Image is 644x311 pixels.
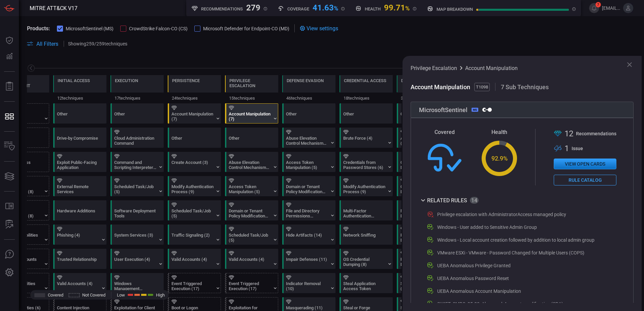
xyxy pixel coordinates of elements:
h5: map breakdown [437,7,473,12]
div: Other [282,103,335,124]
div: T1078: Valid Accounts [53,273,106,293]
div: External Remote Services [57,184,99,194]
div: T1556: Modify Authentication Process [168,176,221,196]
div: T1528: Steal Application Access Token [340,273,393,293]
div: User Execution (4) [114,257,156,267]
div: Other [400,111,443,122]
div: Other [286,111,328,122]
div: Software Deployment Tools [114,208,156,218]
div: T1564: Hide Artifacts [282,224,335,245]
div: Discovery [401,78,424,83]
div: Windows Management Instrumentation [114,281,156,291]
div: UEBA Anomalous Account Manipulation [437,288,521,294]
div: T1205: Traffic Signaling [168,224,221,245]
div: Other [225,128,278,148]
div: T1199: Trusted Relationship [53,249,106,269]
div: TA0004: Privilege Escalation [225,75,278,103]
span: % [334,5,338,12]
button: Microsoft Defender for Endpoint-CO (MD) [194,25,289,32]
div: T1546: Event Triggered Execution [225,273,278,293]
div: T1018: Remote System Discovery [397,249,450,269]
div: T1087: Account Discovery [397,128,450,148]
div: 12 techniques [53,93,106,103]
button: Related Rules [419,196,479,204]
div: Permission Groups Discovery (3) [400,233,443,243]
div: Privilege Escalation [229,78,274,88]
div: T1556: Modify Authentication Process [340,176,393,196]
div: T1040: Network Sniffing [340,224,393,245]
button: Rule Catalog [1,198,18,214]
div: Other [57,111,99,122]
span: CrowdStrike Falcon-CO (CS) [129,26,188,31]
div: Other [340,103,393,124]
p: Showing 259 / 259 techniques [68,41,127,46]
span: Account Manipulation [465,65,518,71]
div: MS [472,108,478,112]
div: T1200: Hardware Additions [53,200,106,220]
div: T1136: Create Account [168,152,221,172]
div: Valid Accounts (4) [229,257,271,267]
span: Issue [572,146,583,151]
span: % [405,5,410,12]
button: Inventory [1,138,18,154]
div: Create Account (3) [171,160,214,170]
div: UEBA Anomalous Password Reset [437,276,509,281]
div: T1070: Indicator Removal [282,273,335,293]
div: TA0005: Defense Evasion [282,75,335,103]
div: Traffic Signaling (2) [171,233,214,243]
div: Command and Scripting Interpreter (12) [114,160,156,170]
div: 18 techniques [340,93,393,103]
div: T1621: Multi-Factor Authentication Request Generation [340,200,393,220]
span: 7 Sub Techniques [501,83,549,91]
div: T1651: Cloud Administration Command [110,128,164,148]
div: T1053: Scheduled Task/Job [168,200,221,220]
div: Privilege escalation with AdministratorAccess managed policy [437,212,566,217]
div: T1484: Domain or Tenant Policy Modification [282,176,335,196]
span: 7 [595,2,601,7]
div: Network Sniffing [343,233,385,243]
div: Multi-Factor Authentication Request Generation [343,208,385,218]
div: Other [53,103,106,124]
div: Steal Application Access Token [343,281,385,291]
div: Account Discovery (4) [400,136,443,146]
div: 41.63 [313,3,338,11]
div: T1134: Access Token Manipulation [282,152,335,172]
div: Other [343,111,385,122]
div: Indicator Removal (10) [286,281,328,291]
button: View open cards [554,159,616,169]
div: T1555: Credentials from Password Stores [340,152,393,172]
div: Other [114,111,156,122]
h5: Health [365,6,381,11]
div: Execution [115,78,138,83]
div: 24 techniques [168,93,221,103]
div: T1110: Brute Force [340,128,393,148]
div: UEBA Anomalous Privilege Granted [437,263,511,268]
div: Drive-by Compromise [57,136,99,146]
div: T1134: Access Token Manipulation [225,176,278,196]
span: [EMAIL_ADDRESS][DOMAIN_NAME] [602,5,620,11]
button: ALERT ANALYSIS [1,216,18,233]
div: Windows - User added to Sensitive Admin Group [437,224,537,230]
div: Domain or Tenant Policy Modification (2) [286,184,328,194]
div: Other [229,136,271,146]
div: Cloud Service Dashboard [400,160,443,170]
div: Modify Authentication Process (9) [343,184,385,194]
div: T1078: Valid Accounts [225,249,278,269]
span: Covered [434,129,455,135]
div: T1484: Domain or Tenant Policy Modification [225,200,278,220]
button: Rule Catalog [554,175,616,185]
button: Cards [1,168,18,184]
div: T1538: Cloud Service Dashboard [397,152,450,172]
div: Hide Artifacts (14) [286,233,328,243]
button: Detections [1,48,18,65]
div: MicrosoftSentinel [411,102,634,118]
span: Low [117,292,125,298]
span: View settings [307,25,338,32]
div: Initial Access [58,78,90,83]
div: 92.9 % [482,141,517,176]
button: 7 [589,3,599,13]
div: System Services (3) [114,233,156,243]
span: MITRE ATT&CK V17 [30,5,77,11]
div: Scheduled Task/Job (5) [229,233,271,243]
